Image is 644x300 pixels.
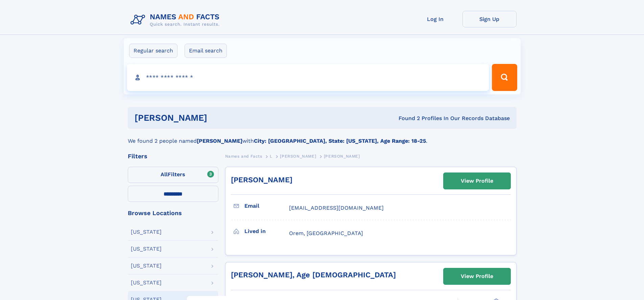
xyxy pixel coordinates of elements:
span: Orem, [GEOGRAPHIC_DATA] [289,230,363,236]
div: [US_STATE] [131,229,162,235]
b: City: [GEOGRAPHIC_DATA], State: [US_STATE], Age Range: 18-25 [254,138,426,144]
a: Names and Facts [225,152,262,160]
a: Sign Up [462,11,517,27]
button: Search Button [492,64,517,91]
span: [PERSON_NAME] [280,154,316,159]
span: All [161,171,168,178]
a: [PERSON_NAME], Age [DEMOGRAPHIC_DATA] [231,271,396,279]
div: View Profile [461,269,493,284]
label: Regular search [129,44,177,58]
span: [EMAIL_ADDRESS][DOMAIN_NAME] [289,205,384,211]
a: [PERSON_NAME] [231,176,292,184]
div: [US_STATE] [131,246,162,252]
div: Filters [128,153,218,159]
b: [PERSON_NAME] [197,138,242,144]
a: View Profile [444,268,510,284]
h1: [PERSON_NAME] [135,114,303,122]
img: Logo Names and Facts [128,11,225,29]
span: [PERSON_NAME] [324,154,360,159]
a: Log In [408,11,462,27]
div: View Profile [461,173,493,189]
input: search input [127,64,489,91]
h3: Email [244,200,289,212]
div: [US_STATE] [131,280,162,285]
label: Filters [128,167,218,183]
a: L [270,152,272,160]
div: [US_STATE] [131,263,162,269]
h3: Lived in [244,226,289,237]
div: Found 2 Profiles In Our Records Database [303,115,510,122]
a: View Profile [444,173,510,189]
a: [PERSON_NAME] [280,152,316,160]
div: We found 2 people named with . [128,129,517,145]
div: Browse Locations [128,210,218,216]
span: L [270,154,272,159]
label: Email search [185,44,227,58]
